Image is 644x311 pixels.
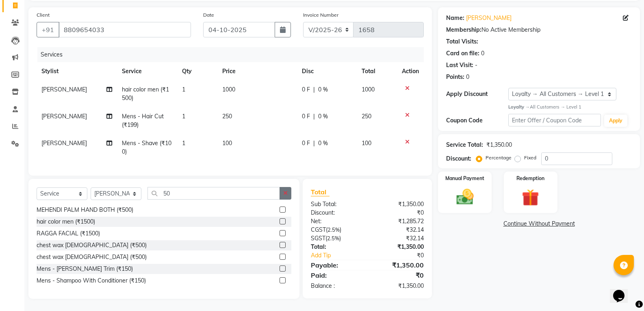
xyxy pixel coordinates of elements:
[367,226,430,234] div: ₹32.14
[446,116,508,125] div: Coupon Code
[466,73,469,81] div: 0
[37,253,147,261] div: chest wax [DEMOGRAPHIC_DATA] (₹500)
[446,26,632,34] div: No Active Membership
[516,175,544,182] label: Redemption
[318,139,328,148] span: 0 %
[305,243,367,251] div: Total:
[362,86,375,93] span: 1000
[37,62,117,80] th: Stylist
[37,47,430,62] div: Services
[378,251,430,260] div: ₹0
[362,139,371,147] span: 100
[59,22,191,37] input: Search by Name/Mobile/Email/Code
[446,37,478,46] div: Total Visits:
[182,139,185,147] span: 1
[313,139,315,148] span: |
[604,115,627,127] button: Apply
[203,11,214,19] label: Date
[305,226,367,234] div: ( )
[397,62,424,80] th: Action
[302,112,310,121] span: 0 F
[516,187,544,209] img: _gift.svg
[475,61,477,70] div: -
[305,251,378,260] a: Add Tip
[524,154,536,161] label: Fixed
[117,62,177,80] th: Service
[446,141,483,149] div: Service Total:
[41,113,87,120] span: [PERSON_NAME]
[147,187,280,200] input: Search or Scan
[313,85,315,94] span: |
[303,11,338,19] label: Invoice Number
[37,217,95,226] div: hair color men (₹1500)
[37,265,133,273] div: Mens - [PERSON_NAME] Trim (₹150)
[481,49,484,58] div: 0
[367,217,430,226] div: ₹1,285.72
[367,200,430,209] div: ₹1,350.00
[122,113,164,128] span: Mens - Hair Cut (₹199)
[318,85,328,94] span: 0 %
[445,175,484,182] label: Manual Payment
[41,86,87,93] span: [PERSON_NAME]
[446,26,481,34] div: Membership:
[446,49,479,58] div: Card on file:
[305,282,367,290] div: Balance :
[122,139,171,155] span: Mens - Shave (₹100)
[313,112,315,121] span: |
[182,86,185,93] span: 1
[362,113,371,120] span: 250
[311,226,326,233] span: CGST
[446,90,508,98] div: Apply Discount
[367,282,430,290] div: ₹1,350.00
[37,241,147,250] div: chest wax [DEMOGRAPHIC_DATA] (₹500)
[451,187,479,207] img: _cash.svg
[37,22,59,37] button: +91
[305,209,367,217] div: Discount:
[367,243,430,251] div: ₹1,350.00
[122,86,169,102] span: hair color men (₹1500)
[182,113,185,120] span: 1
[327,226,340,233] span: 2.5%
[222,139,232,147] span: 100
[466,14,512,22] a: [PERSON_NAME]
[440,220,638,228] a: Continue Without Payment
[37,11,50,19] label: Client
[222,86,235,93] span: 1000
[305,234,367,243] div: ( )
[508,104,530,110] strong: Loyalty →
[177,62,217,80] th: Qty
[305,270,367,280] div: Paid:
[508,104,632,111] div: All Customers → Level 1
[367,234,430,243] div: ₹32.14
[446,154,471,163] div: Discount:
[318,112,328,121] span: 0 %
[297,62,357,80] th: Disc
[486,154,512,161] label: Percentage
[305,260,367,270] div: Payable:
[486,141,512,149] div: ₹1,350.00
[37,206,133,214] div: MEHENDI PALM HAND BOTH (₹500)
[446,14,464,22] div: Name:
[222,113,232,120] span: 250
[302,85,310,94] span: 0 F
[610,278,636,303] iframe: chat widget
[357,62,397,80] th: Total
[37,276,146,285] div: Mens - Shampoo With Conditioner (₹150)
[302,139,310,148] span: 0 F
[305,217,367,226] div: Net:
[446,61,473,70] div: Last Visit:
[508,114,601,126] input: Enter Offer / Coupon Code
[305,200,367,209] div: Sub Total:
[446,73,464,81] div: Points:
[41,139,87,147] span: [PERSON_NAME]
[37,229,100,238] div: RAGGA FACIAL (₹1500)
[311,235,325,242] span: SGST
[367,260,430,270] div: ₹1,350.00
[327,235,339,241] span: 2.5%
[217,62,297,80] th: Price
[367,270,430,280] div: ₹0
[311,188,330,196] span: Total
[367,209,430,217] div: ₹0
